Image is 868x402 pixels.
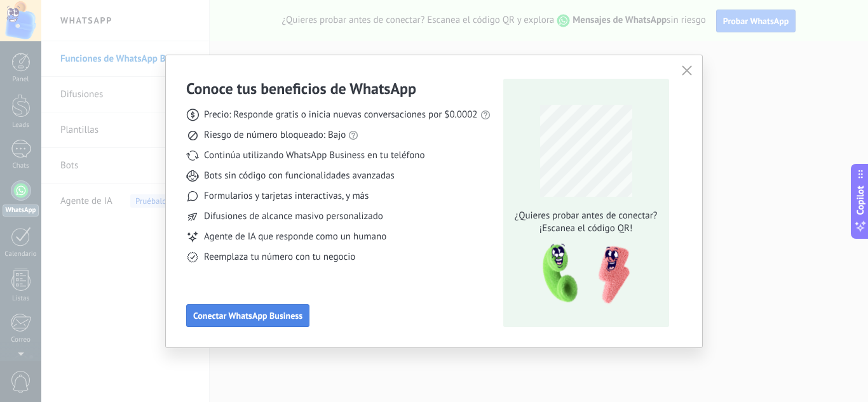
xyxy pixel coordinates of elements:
button: Conectar WhatsApp Business [186,304,309,327]
span: Copilot [854,185,867,215]
span: Precio: Responde gratis o inicia nuevas conversaciones por $0.0002 [204,109,478,121]
span: ¿Quieres probar antes de conectar? [511,210,661,222]
span: Formularios y tarjetas interactivas, y más [204,190,369,203]
span: Bots sin código con funcionalidades avanzadas [204,170,395,182]
h3: Conoce tus beneficios de WhatsApp [186,79,416,98]
span: Riesgo de número bloqueado: Bajo [204,129,346,142]
span: Conectar WhatsApp Business [193,311,302,320]
span: Difusiones de alcance masivo personalizado [204,210,383,223]
img: qr-pic-1x.png [532,240,632,308]
span: Agente de IA que responde como un humano [204,231,386,243]
span: Reemplaza tu número con tu negocio [204,251,355,264]
span: ¡Escanea el código QR! [511,222,661,235]
span: Continúa utilizando WhatsApp Business en tu teléfono [204,149,424,162]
